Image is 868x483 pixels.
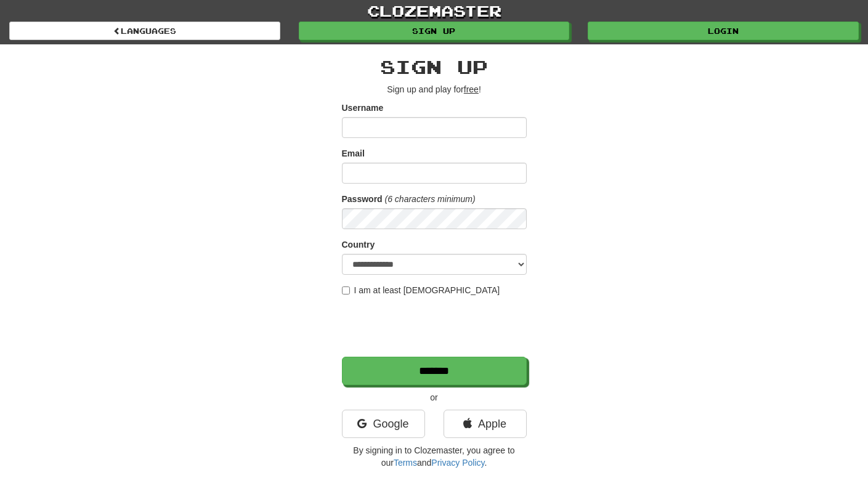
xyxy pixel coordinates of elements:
label: Password [342,193,383,205]
p: Sign up and play for ! [342,83,527,95]
a: Apple [444,410,527,438]
label: I am at least [DEMOGRAPHIC_DATA] [342,284,500,296]
a: Sign up [299,22,570,40]
p: or [342,391,527,404]
a: Google [342,410,425,438]
a: Privacy Policy [431,458,484,468]
label: Country [342,238,375,251]
a: Languages [9,22,280,40]
h2: Sign up [342,57,527,77]
a: Login [588,22,859,40]
a: Terms [394,458,417,468]
label: Email [342,147,365,160]
u: free [464,84,479,94]
iframe: reCAPTCHA [342,302,529,351]
em: (6 characters minimum) [385,194,476,204]
label: Username [342,102,384,114]
p: By signing in to Clozemaster, you agree to our and . [342,444,527,469]
input: I am at least [DEMOGRAPHIC_DATA] [342,286,350,294]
